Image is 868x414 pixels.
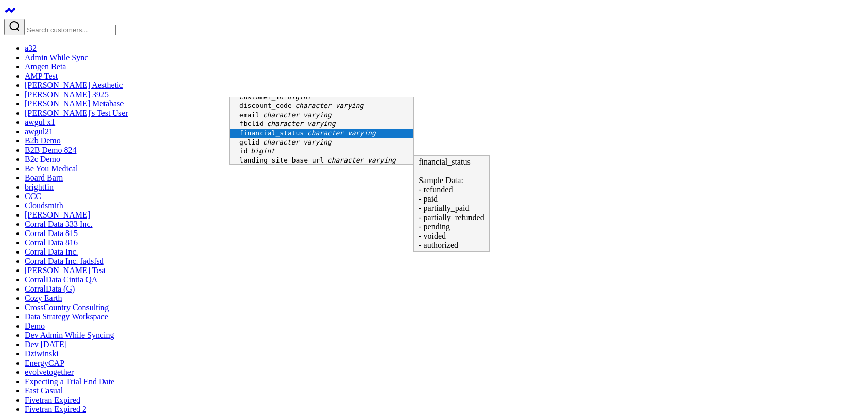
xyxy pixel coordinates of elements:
a: Demo [25,321,45,330]
a: Fivetran Expired [25,395,80,404]
span: customer_id [239,93,284,101]
ul: Completions [230,97,414,164]
a: Be You Medical [25,164,78,173]
a: Data Strategy Workspace [25,312,108,321]
a: Dziwinski [25,349,59,358]
a: awgul21 [25,127,53,136]
span: fbclid [239,120,264,128]
a: Amgen Beta [25,62,66,71]
a: CorralData Cintia QA [25,275,97,284]
a: a32 [25,44,37,52]
a: AMP Test [25,71,58,80]
a: evolvetogether [25,368,74,376]
span: bigint [251,147,275,155]
a: [PERSON_NAME] [25,210,90,219]
span: discount_code [239,102,292,110]
a: Fast Casual [25,386,63,395]
a: awgul x1 [25,118,55,127]
a: B2b Demo [25,136,61,145]
a: [PERSON_NAME] Test [25,266,106,275]
a: Cloudsmith [25,201,63,210]
a: Corral Data 815 [25,229,78,238]
span: id [239,147,248,155]
a: Admin While Sync [25,53,88,62]
a: EnergyCAP [25,358,64,367]
a: CrossCountry Consulting [25,303,109,312]
span: character varying [263,111,332,119]
a: CCC [25,192,41,201]
a: [PERSON_NAME]'s Test User [25,109,128,117]
a: [PERSON_NAME] 3925 [25,90,109,99]
a: Corral Data 816 [25,238,78,247]
a: B2c Demo [25,155,60,164]
a: Corral Data Inc. [25,247,78,256]
span: email [239,111,259,119]
a: brightfin [25,183,54,191]
a: [PERSON_NAME] Metabase [25,99,124,108]
span: landing_site_base_url [239,156,324,164]
span: character varying [295,102,363,110]
div: financial_status Sample Data: - refunded - paid - partially_paid - partially_refunded - pending -... [413,155,490,252]
span: character varying [267,120,335,128]
a: Fivetran Expired 2 [25,405,86,413]
span: character varying [327,156,396,164]
a: Dev [DATE] [25,340,67,349]
a: Corral Data 333 Inc. [25,220,93,228]
span: character varying [263,138,332,146]
a: [PERSON_NAME] Aesthetic [25,81,123,89]
span: bigint [287,93,311,101]
a: Cozy Earth [25,294,62,302]
span: character varying [307,129,376,137]
a: Board Barn [25,173,63,182]
a: CorralData (G) [25,284,75,293]
button: Search customers button [4,19,25,35]
span: financial_status [239,129,304,137]
input: Search customers input [25,25,116,35]
span: gclid [239,138,259,146]
a: Expecting a Trial End Date [25,377,114,386]
a: Corral Data Inc. fadsfsd [25,257,104,265]
a: B2B Demo 824 [25,146,76,154]
a: Dev Admin While Syncing [25,331,114,339]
